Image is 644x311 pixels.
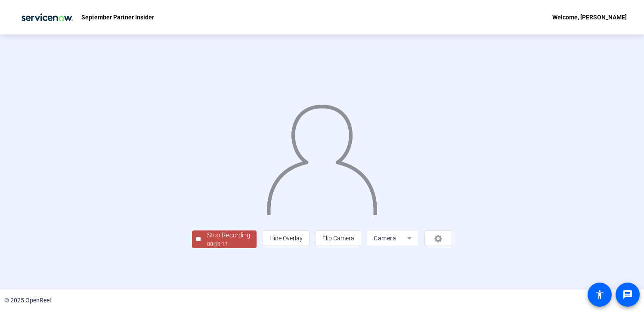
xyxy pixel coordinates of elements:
[594,289,605,300] mat-icon: accessibility
[322,235,354,242] span: Flip Camera
[552,12,627,22] div: Welcome, [PERSON_NAME]
[266,98,378,215] img: overlay
[263,230,310,246] button: Hide Overlay
[4,296,51,305] div: © 2025 OpenReel
[269,235,303,242] span: Hide Overlay
[622,289,633,300] mat-icon: message
[207,230,250,240] div: Stop Recording
[81,12,154,22] p: September Partner Insider
[192,230,257,248] button: Stop Recording00:00:17
[17,9,77,26] img: OpenReel logo
[316,230,361,246] button: Flip Camera
[207,240,250,248] div: 00:00:17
